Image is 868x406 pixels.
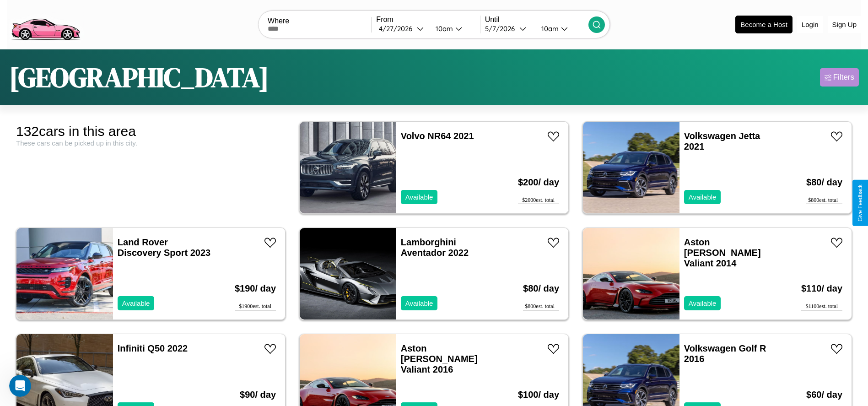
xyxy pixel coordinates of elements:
h3: $ 200 / day [518,168,559,197]
img: logo [7,5,84,43]
p: Available [405,191,433,203]
h3: $ 190 / day [235,274,276,303]
h3: $ 80 / day [806,168,842,197]
div: 5 / 7 / 2026 [485,24,519,33]
button: 4/27/2026 [376,24,428,33]
button: 10am [534,24,588,33]
div: $ 800 est. total [523,303,559,310]
a: Volkswagen Golf R 2016 [684,343,766,364]
a: Aston [PERSON_NAME] Valiant 2014 [684,237,761,268]
a: Land Rover Discovery Sport 2023 [118,237,210,258]
button: Sign Up [828,16,861,33]
div: Filters [833,73,854,82]
button: Filters [820,68,859,87]
a: Lamborghini Aventador 2022 [401,237,469,258]
div: $ 2000 est. total [518,197,559,204]
div: 10am [431,24,455,33]
div: $ 1900 est. total [235,303,276,310]
h3: $ 110 / day [801,274,842,303]
label: Where [268,17,371,25]
button: 10am [428,24,480,33]
a: Volvo NR64 2021 [401,131,474,141]
div: These cars can be picked up in this city. [16,139,286,147]
button: Become a Host [735,16,793,33]
label: From [376,16,480,24]
a: Volkswagen Jetta 2021 [684,131,760,152]
iframe: Intercom live chat [9,375,31,397]
div: 4 / 27 / 2026 [379,24,417,33]
div: 10am [537,24,561,33]
label: Until [485,16,588,24]
div: $ 1100 est. total [801,303,842,310]
p: Available [689,297,717,309]
p: Available [689,191,717,203]
p: Available [122,297,150,309]
h1: [GEOGRAPHIC_DATA] [9,59,269,96]
button: Login [797,16,823,33]
p: Available [405,297,433,309]
div: 132 cars in this area [16,124,286,139]
div: $ 800 est. total [806,197,842,204]
a: Aston [PERSON_NAME] Valiant 2016 [401,343,478,374]
h3: $ 80 / day [523,274,559,303]
div: Give Feedback [857,184,863,222]
a: Infiniti Q50 2022 [118,343,188,353]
